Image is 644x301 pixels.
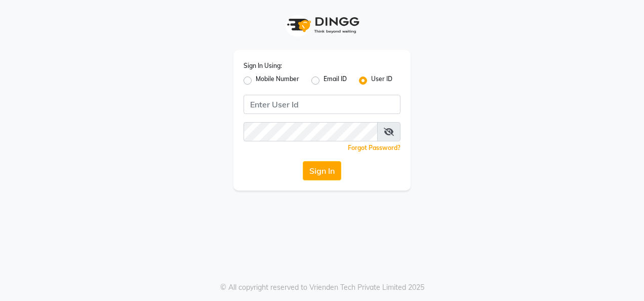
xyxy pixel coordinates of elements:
[303,161,341,180] button: Sign In
[371,74,392,87] label: User ID
[281,10,363,40] img: logo1.svg
[244,122,378,141] input: Username
[324,74,347,87] label: Email ID
[348,144,400,152] a: Forgot Password?
[256,74,299,87] label: Mobile Number
[244,95,400,114] input: Username
[244,61,282,70] label: Sign In Using:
